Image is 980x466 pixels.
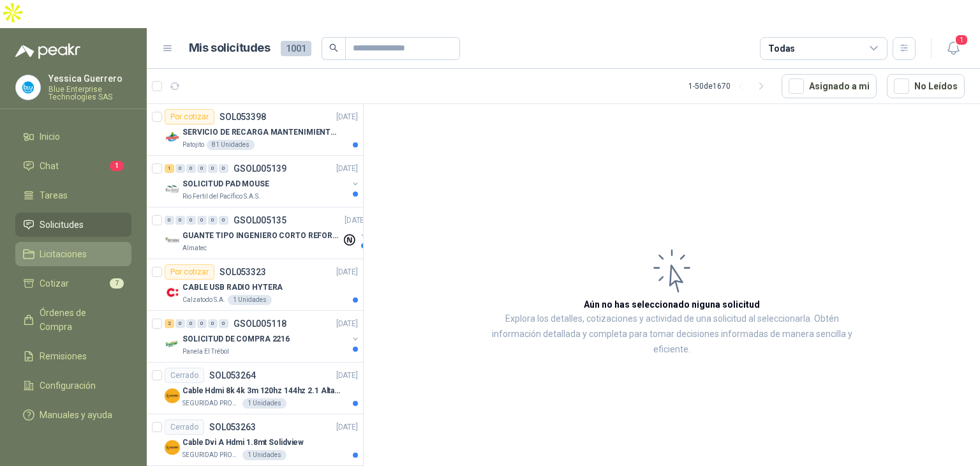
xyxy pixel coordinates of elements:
img: Logo peakr [15,43,80,59]
span: Configuración [40,379,96,393]
img: Company Logo [165,440,180,455]
img: Company Logo [165,336,180,352]
p: GSOL005118 [234,319,286,328]
a: 1 0 0 0 0 0 GSOL005139[DATE] Company LogoSOLICITUD PAD MOUSERio Fertil del Pacífico S.A.S. [165,161,360,202]
img: Company Logo [165,181,180,197]
div: 1 Unidades [228,295,272,305]
div: Por cotizar [165,264,214,280]
div: Todas [768,41,795,56]
div: 0 [197,319,207,328]
span: 1 [954,34,969,46]
p: GUANTE TIPO INGENIERO CORTO REFORZADO [182,230,341,242]
a: 2 0 0 0 0 0 GSOL005118[DATE] Company LogoSOLICITUD DE COMPRA 2216Panela El Trébol [165,316,360,357]
div: 1 [165,164,174,173]
img: Company Logo [165,233,180,248]
div: Cerrado [165,368,204,383]
p: GSOL005139 [234,164,286,173]
div: Cerrado [165,419,204,435]
a: CerradoSOL053263[DATE] Company LogoCable Dvi A Hdmi 1.8mt SolidviewSEGURIDAD PROVISER LTDA1 Unidades [147,414,363,466]
div: 0 [219,164,228,173]
p: SOL053264 [209,371,256,380]
p: [DATE] [336,111,358,123]
p: [DATE] [345,214,366,227]
button: No Leídos [887,74,965,98]
img: Company Logo [16,75,40,100]
a: Cotizar7 [15,271,131,296]
div: 0 [197,216,207,225]
a: Por cotizarSOL053398[DATE] Company LogoSERVICIO DE RECARGA MANTENIMIENTO Y PRESTAMOS DE EXTINTORE... [147,104,363,156]
a: 0 0 0 0 0 0 GSOL005135[DATE] Company LogoGUANTE TIPO INGENIERO CORTO REFORZADOAlmatec [165,213,369,253]
p: [DATE] [336,163,358,175]
span: 7 [110,278,124,289]
p: Patojito [182,140,204,150]
span: Tareas [40,188,68,202]
span: Solicitudes [40,218,84,232]
div: 0 [186,216,196,225]
p: Almatec [182,243,207,253]
a: Licitaciones [15,242,131,266]
h1: Mis solicitudes [189,39,271,57]
a: Por cotizarSOL053323[DATE] Company LogoCABLE USB RADIO HYTERACalzatodo S.A.1 Unidades [147,259,363,311]
p: [DATE] [336,370,358,382]
img: Company Logo [165,285,180,300]
div: 0 [208,216,218,225]
div: 0 [197,164,207,173]
button: 1 [942,37,965,60]
div: 0 [208,319,218,328]
div: 0 [208,164,218,173]
p: SOL053398 [219,112,266,121]
p: [DATE] [336,266,358,278]
a: CerradoSOL053264[DATE] Company LogoCable Hdmi 8k 4k 3m 120hz 144hz 2.1 Alta VelocidadSEGURIDAD PR... [147,363,363,414]
a: Configuración [15,373,131,398]
img: Company Logo [165,388,180,403]
p: [DATE] [336,421,358,433]
div: 0 [175,164,185,173]
p: Yessica Guerrero [48,74,131,83]
div: 0 [175,319,185,328]
button: Asignado a mi [782,74,877,98]
span: search [329,43,338,52]
div: Por cotizar [165,109,214,124]
div: 0 [175,216,185,225]
p: CABLE USB RADIO HYTERA [182,282,283,294]
span: Chat [40,159,59,173]
p: Explora los detalles, cotizaciones y actividad de una solicitud al seleccionarla. Obtén informaci... [491,312,852,357]
p: Cable Hdmi 8k 4k 3m 120hz 144hz 2.1 Alta Velocidad [182,385,341,397]
span: Remisiones [40,349,87,363]
span: Órdenes de Compra [40,306,119,334]
img: Company Logo [165,130,180,145]
div: 2 [165,319,174,328]
p: SERVICIO DE RECARGA MANTENIMIENTO Y PRESTAMOS DE EXTINTORES [182,126,341,139]
h3: Aún no has seleccionado niguna solicitud [584,297,760,312]
div: 0 [186,164,196,173]
a: Remisiones [15,344,131,368]
div: 0 [219,216,228,225]
p: SOLICITUD DE COMPRA 2216 [182,333,290,345]
div: 81 Unidades [207,140,255,150]
p: Cable Dvi A Hdmi 1.8mt Solidview [182,437,304,449]
div: 1 Unidades [242,450,286,460]
p: Blue Enterprise Technologies SAS [48,86,131,101]
p: GSOL005135 [234,216,286,225]
span: Inicio [40,130,60,144]
div: 0 [219,319,228,328]
span: Cotizar [40,276,69,290]
div: 0 [165,216,174,225]
div: 1 - 50 de 1670 [688,76,771,96]
a: Tareas [15,183,131,207]
div: 0 [186,319,196,328]
span: 1001 [281,41,311,56]
p: SOLICITUD PAD MOUSE [182,178,269,190]
a: Manuales y ayuda [15,403,131,427]
a: Inicio [15,124,131,149]
a: Solicitudes [15,213,131,237]
p: SOL053263 [209,423,256,432]
p: Rio Fertil del Pacífico S.A.S. [182,192,260,202]
span: Licitaciones [40,247,87,261]
a: Órdenes de Compra [15,301,131,339]
p: [DATE] [336,318,358,330]
p: SEGURIDAD PROVISER LTDA [182,450,240,460]
p: SOL053323 [219,267,266,276]
p: Calzatodo S.A. [182,295,225,305]
p: SEGURIDAD PROVISER LTDA [182,398,240,409]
